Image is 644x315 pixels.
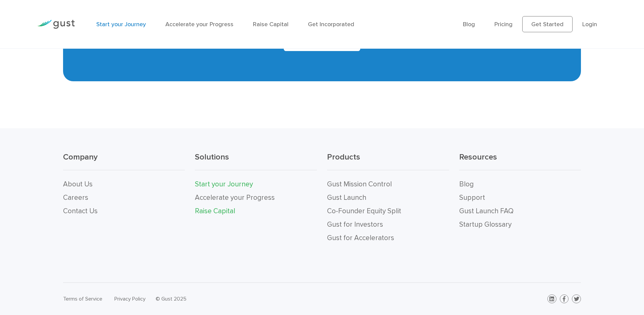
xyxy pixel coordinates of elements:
a: About Us [63,180,93,188]
a: Startup Glossary [459,220,512,229]
a: Blog [459,180,474,188]
a: Raise Capital [253,21,288,28]
a: Start your Journey [96,21,146,28]
h3: Resources [459,152,581,170]
a: Gust for Investors [327,220,383,229]
a: Accelerate your Progress [195,193,275,202]
a: Privacy Policy [114,296,146,302]
a: Gust Launch [327,193,366,202]
a: Gust Mission Control [327,180,392,188]
h3: Products [327,152,449,170]
a: Careers [63,193,88,202]
img: Gust Logo [37,20,75,29]
a: Support [459,193,485,202]
a: Pricing [494,21,513,28]
a: Login [582,21,597,28]
a: Gust for Accelerators [327,234,394,242]
a: Raise Capital [195,207,235,215]
a: Terms of Service [63,296,102,302]
a: Accelerate your Progress [165,21,233,28]
a: Get Incorporated [308,21,354,28]
h3: Solutions [195,152,317,170]
a: Start your Journey [195,180,253,188]
a: Contact Us [63,207,98,215]
div: © Gust 2025 [156,294,317,304]
a: Blog [463,21,475,28]
h3: Company [63,152,185,170]
a: Get Started [522,16,573,32]
a: Co-Founder Equity Split [327,207,401,215]
a: Gust Launch FAQ [459,207,514,215]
